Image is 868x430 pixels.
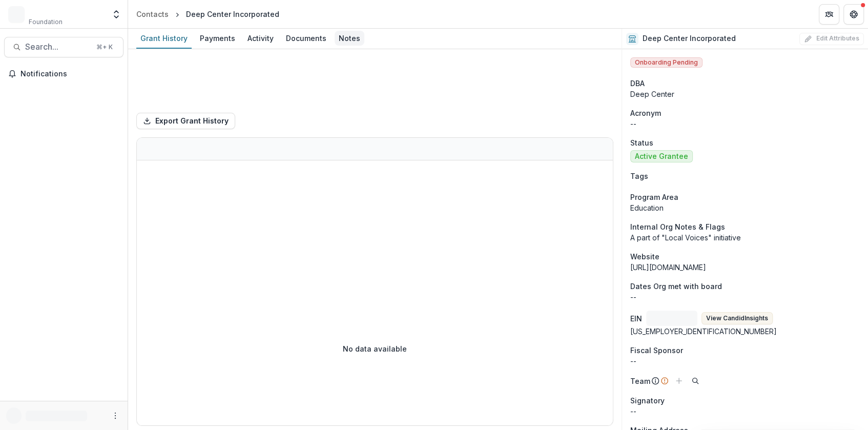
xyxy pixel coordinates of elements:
[630,118,860,129] p: --
[630,137,653,148] span: Status
[819,4,839,25] button: Partners
[799,33,864,45] button: Edit Attributes
[630,202,860,213] p: Education
[630,263,706,272] a: [URL][DOMAIN_NAME]
[630,89,860,99] div: Deep Center
[4,66,123,82] button: Notifications
[196,29,239,49] a: Payments
[282,29,330,49] a: Documents
[635,152,688,161] span: Active Grantee
[630,345,683,356] span: Fiscal Sponsor
[630,356,860,366] div: --
[109,4,123,25] button: Open entity switcher
[630,192,678,202] span: Program Area
[343,343,407,354] p: No data available
[186,9,279,19] div: Deep Center Incorporated
[4,37,123,57] button: Search...
[701,312,773,324] button: View CandidInsights
[132,7,173,22] a: Contacts
[630,108,661,118] span: Acronym
[630,251,659,262] span: Website
[94,42,115,53] div: ⌘ + K
[673,375,685,387] button: Add
[643,34,736,43] h2: Deep Center Incorporated
[630,313,642,324] p: EIN
[282,31,330,46] div: Documents
[630,292,860,302] p: --
[630,406,860,417] div: --
[630,221,725,232] span: Internal Org Notes & Flags
[335,31,364,46] div: Notes
[243,29,278,49] a: Activity
[136,113,235,129] button: Export Grant History
[196,31,239,46] div: Payments
[630,232,860,243] p: A part of "Local Voices" initiative
[630,171,648,181] span: Tags
[29,17,63,27] span: Foundation
[136,31,192,46] div: Grant History
[689,375,701,387] button: Search
[630,395,665,406] span: Signatory
[136,29,192,49] a: Grant History
[25,42,90,52] span: Search...
[630,326,860,337] div: [US_EMPLOYER_IDENTIFICATION_NUMBER]
[630,78,645,89] span: DBA
[109,409,121,422] button: More
[132,7,283,22] nav: breadcrumb
[630,376,650,386] p: Team
[843,4,864,25] button: Get Help
[243,31,278,46] div: Activity
[630,281,722,292] span: Dates Org met with board
[630,57,702,68] span: Onboarding Pending
[335,29,364,49] a: Notes
[20,70,119,78] span: Notifications
[136,9,169,19] div: Contacts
